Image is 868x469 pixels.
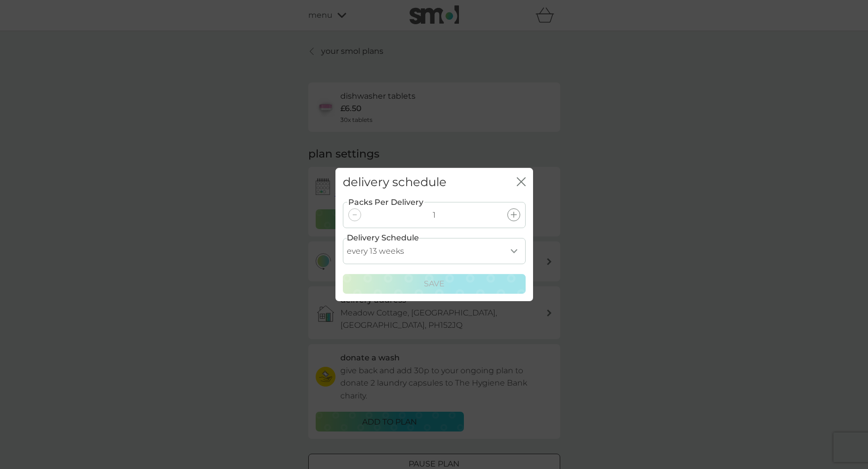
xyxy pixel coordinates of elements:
[343,175,447,190] h2: delivery schedule
[347,232,419,244] label: Delivery Schedule
[343,274,526,294] button: Save
[347,196,424,209] label: Packs Per Delivery
[517,177,526,188] button: close
[433,209,436,222] p: 1
[424,277,445,290] p: Save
